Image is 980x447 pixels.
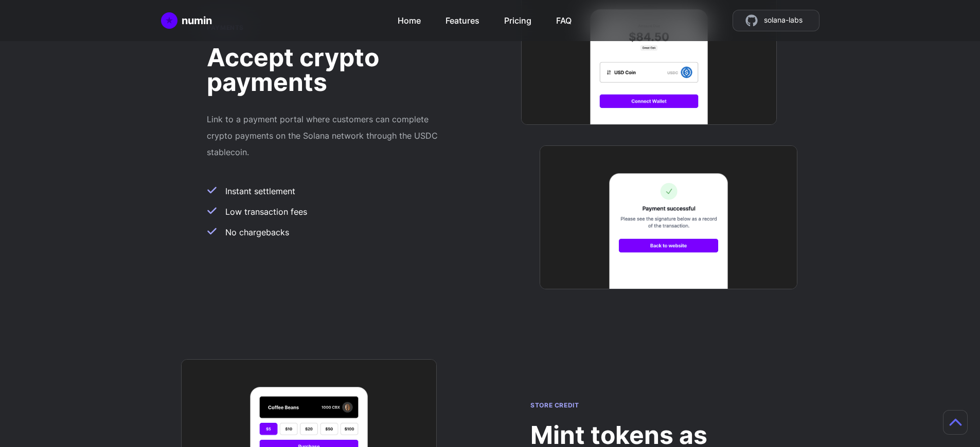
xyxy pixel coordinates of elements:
h2: Accept crypto payments [207,45,450,95]
p: Link to a payment portal where customers can complete crypto payments on the Solana network throu... [207,111,450,160]
span: No chargebacks [225,226,289,238]
a: Home [161,12,212,29]
a: FAQ [556,10,572,27]
span: Low transaction fees [225,206,307,218]
a: source code [733,10,819,31]
a: Features [446,10,479,27]
button: Scroll to top [943,410,968,435]
span: solana-labs [764,14,803,27]
a: Home [398,10,421,27]
div: numin [182,13,212,28]
span: Store credit [530,401,579,409]
img: Feature image 6 [540,145,797,290]
span: Instant settlement [225,185,295,197]
a: Pricing [504,10,531,27]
